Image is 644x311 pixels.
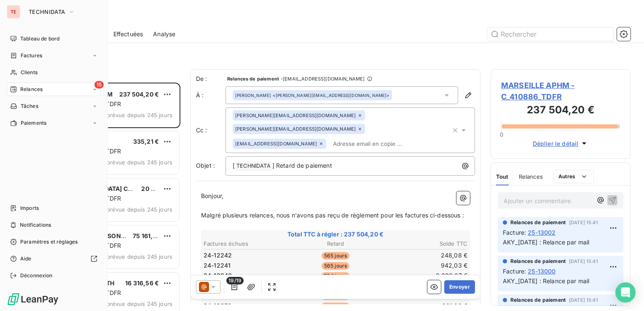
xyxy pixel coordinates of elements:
span: Bonjour, [201,192,223,199]
span: Tableau de bord [20,35,59,43]
span: Aide [20,255,32,263]
span: Paramètres et réglages [20,238,78,246]
span: 24-12242 [204,251,232,260]
img: Logo LeanPay [7,292,59,306]
div: TE [7,5,20,19]
span: Total TTC à régler : 237 504,20 € [202,230,469,239]
td: 801,29 € [380,301,468,311]
button: Envoyer [444,280,475,294]
span: prévue depuis 245 jours [107,300,172,307]
span: [DATE] 15:41 [569,259,598,264]
span: 0 [500,131,503,138]
span: 24-12240 [204,271,232,280]
span: [DATE] 15:41 [569,298,598,303]
span: 335,21 € [133,138,159,145]
span: [ [233,162,235,169]
td: 2 006,67 € [380,271,468,280]
span: [GEOGRAPHIC_DATA] CHR DE [GEOGRAPHIC_DATA] [59,185,209,192]
div: <[PERSON_NAME][EMAIL_ADDRESS][DOMAIN_NAME]> [235,92,389,98]
span: Relances de paiement [510,219,566,226]
div: Open Intercom Messenger [615,282,636,303]
span: 19/19 [226,277,244,284]
span: 565 jours [322,262,349,270]
span: prévue depuis 245 jours [107,253,172,260]
span: AKY_[DATE] : Relance par mail [503,239,589,246]
input: Rechercher [487,27,614,41]
span: prévue depuis 245 jours [107,206,172,213]
span: 565 jours [322,252,349,260]
span: Notifications [20,221,51,229]
button: Autres [553,170,594,183]
th: Solde TTC [380,239,468,248]
span: Effectuées [113,30,143,38]
span: Tâches [21,102,38,110]
span: Facture : [503,228,526,237]
span: prévue depuis 245 jours [107,112,172,118]
span: 15 [94,81,104,88]
span: 16 316,56 € [125,279,159,287]
span: AKY_[DATE] : Relance par mail [503,277,589,284]
span: Paiements [21,119,46,127]
th: Factures échues [203,239,291,248]
span: Déplier le détail [533,139,579,148]
span: Relances [20,86,43,93]
span: [PERSON_NAME][EMAIL_ADDRESS][DOMAIN_NAME] [235,113,356,118]
span: - [EMAIL_ADDRESS][DOMAIN_NAME] [281,76,365,81]
span: TECHNIDATA [235,161,272,171]
span: Relances de paiement [510,257,566,265]
label: À : [196,91,225,99]
span: Relances de paiement [510,296,566,304]
span: Analyse [153,30,175,38]
td: 248,08 € [380,251,468,260]
button: Déplier le détail [530,139,591,148]
span: Clients [21,69,38,76]
span: 25-13002 [528,228,555,237]
span: 487 jours [321,303,349,310]
span: 25-13000 [528,267,555,276]
td: 942,03 € [380,261,468,270]
span: De : [196,75,225,83]
span: [EMAIL_ADDRESS][DOMAIN_NAME] [235,141,317,146]
span: Relances de paiement [227,76,279,81]
span: 20 227,80 € [141,185,176,192]
span: MARSEILLE APHM - C_410886_TDFR [501,80,620,102]
span: Facture : [503,267,526,276]
span: Relances [519,173,543,180]
span: prévue depuis 245 jours [107,159,172,166]
span: 24-12241 [204,261,231,270]
span: Déconnexion [20,272,53,279]
h3: 237 504,20 € [501,102,620,119]
span: [PERSON_NAME] [235,92,271,98]
span: 564 jours [321,272,349,280]
span: Objet : [196,162,215,169]
span: Tout [496,173,509,180]
input: Adresse email en copie ... [330,137,427,150]
div: grid [40,83,180,311]
span: ] Retard de paiement [272,162,332,169]
span: Imports [20,204,39,212]
span: 237 504,20 € [119,91,159,98]
span: [PERSON_NAME][EMAIL_ADDRESS][DOMAIN_NAME] [235,126,356,131]
th: Retard [292,239,379,248]
span: 75 161,04 € [133,232,166,239]
span: Malgré plusieurs relances, nous n'avons pas reçu de règlement pour les factures ci-dessous : [201,212,464,219]
span: [DATE] 15:41 [569,220,598,225]
span: Factures [21,52,42,59]
label: Cc : [196,126,225,134]
span: 24-12353 [204,302,231,310]
span: TECHNIDATA [29,8,65,15]
a: Aide [7,252,101,265]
